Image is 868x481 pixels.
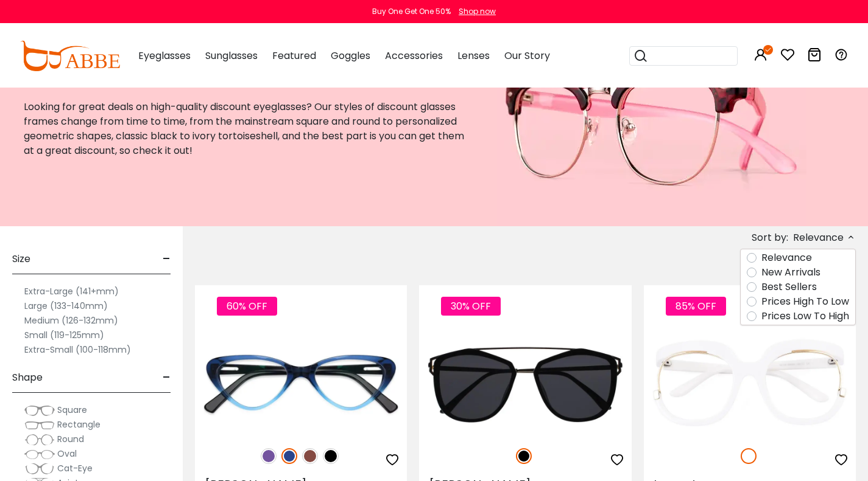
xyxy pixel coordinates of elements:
div: Buy One Get One 50% [372,6,451,17]
img: Square.png [24,404,55,417]
span: - [163,244,171,274]
img: Brown [302,448,318,464]
span: Square [57,404,87,416]
label: New Arrivals [761,265,820,280]
img: discount eyeglasses [497,13,806,226]
label: Best Sellers [761,280,817,294]
p: Looking for great deals on high-quality discount eyeglasses? Our styles of discount glasses frame... [24,100,467,158]
span: Sunglasses [205,49,258,63]
div: Shop now [459,6,496,17]
label: Prices High To Low [761,294,849,309]
span: Featured [272,49,316,63]
img: Black Lydia - Combination,Metal,TR ,Universal Bridge Fit [419,329,631,435]
span: Sort by: [752,230,788,244]
label: Medium (126-132mm) [24,313,118,328]
span: Eyeglasses [138,49,191,63]
span: 60% OFF [217,297,277,316]
span: Goggles [331,49,370,63]
span: Shape [12,363,43,392]
span: Lenses [457,49,490,63]
img: Oval.png [24,448,55,460]
span: Cat-Eye [57,462,93,474]
span: Round [57,433,84,445]
img: Purple [261,448,277,464]
img: Black [516,448,532,464]
span: Accessories [385,49,443,63]
img: White [741,448,757,464]
span: Size [12,244,30,274]
label: Extra-Small (100-118mm) [24,342,131,357]
span: Our Story [504,49,550,63]
img: Blue [281,448,297,464]
a: Shop now [453,6,496,16]
label: Extra-Large (141+mm) [24,284,119,299]
img: Cat-Eye.png [24,463,55,475]
label: Relevance [761,251,812,265]
span: Rectangle [57,418,101,431]
img: Rectangle.png [24,419,55,431]
label: Large (133-140mm) [24,299,108,313]
img: Black [323,448,339,464]
span: - [163,363,171,392]
img: Blue Hannah - Acetate ,Universal Bridge Fit [195,329,407,435]
label: Prices Low To High [761,309,849,324]
span: 85% OFF [666,297,726,316]
img: White Logoate - Plastic ,Universal Bridge Fit [644,329,856,435]
label: Small (119-125mm) [24,328,104,342]
span: Oval [57,448,77,460]
img: Round.png [24,434,55,446]
span: 30% OFF [441,297,501,316]
span: Relevance [793,227,844,249]
img: abbeglasses.com [20,41,120,71]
